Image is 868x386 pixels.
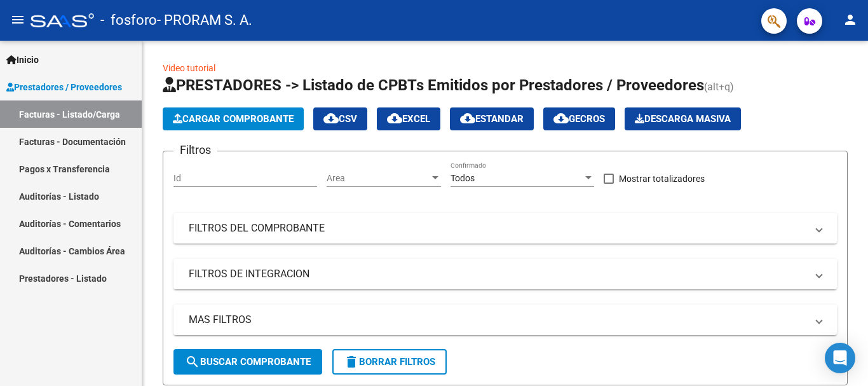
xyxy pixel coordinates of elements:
[185,356,311,368] span: Buscar Comprobante
[327,173,430,184] span: Area
[100,6,157,34] span: - fosforo
[157,6,252,34] span: - PRORAM S. A.
[323,111,339,126] mat-icon: cloud_download
[451,173,475,183] span: Todos
[450,107,534,130] button: Estandar
[173,213,837,244] mat-expansion-panel-header: FILTROS DEL COMPROBANTE
[460,113,524,125] span: Estandar
[10,12,25,27] mat-icon: menu
[163,63,215,73] a: Video tutorial
[173,259,837,289] mat-expansion-panel-header: FILTROS DE INTEGRACION
[344,354,359,369] mat-icon: delete
[323,113,357,125] span: CSV
[843,12,858,27] mat-icon: person
[313,107,367,130] button: CSV
[163,76,704,94] span: PRESTADORES -> Listado de CPBTs Emitidos por Prestadores / Proveedores
[387,113,430,125] span: EXCEL
[173,349,322,375] button: Buscar Comprobante
[704,81,734,93] span: (alt+q)
[387,111,402,126] mat-icon: cloud_download
[625,107,741,130] app-download-masive: Descarga masiva de comprobantes (adjuntos)
[553,111,569,126] mat-icon: cloud_download
[344,356,435,368] span: Borrar Filtros
[189,313,806,327] mat-panel-title: MAS FILTROS
[189,221,806,235] mat-panel-title: FILTROS DEL COMPROBANTE
[619,171,705,186] span: Mostrar totalizadores
[173,113,294,125] span: Cargar Comprobante
[189,267,806,281] mat-panel-title: FILTROS DE INTEGRACION
[185,354,200,369] mat-icon: search
[825,343,855,373] div: Open Intercom Messenger
[173,305,837,335] mat-expansion-panel-header: MAS FILTROS
[460,111,475,126] mat-icon: cloud_download
[163,107,304,130] button: Cargar Comprobante
[6,53,39,67] span: Inicio
[377,107,440,130] button: EXCEL
[173,141,217,159] h3: Filtros
[553,113,605,125] span: Gecros
[635,113,731,125] span: Descarga Masiva
[543,107,615,130] button: Gecros
[625,107,741,130] button: Descarga Masiva
[6,80,122,94] span: Prestadores / Proveedores
[332,349,447,375] button: Borrar Filtros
